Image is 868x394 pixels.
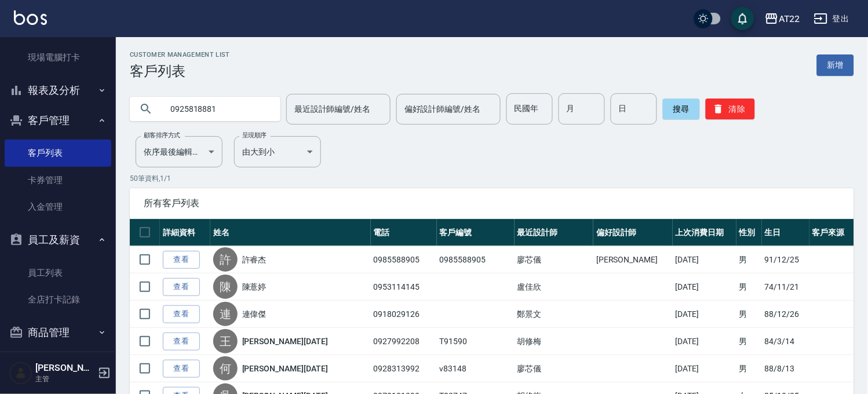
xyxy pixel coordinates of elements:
[144,131,180,140] label: 顧客排序方式
[210,219,371,246] th: 姓名
[163,251,200,269] a: 查看
[762,355,809,382] td: 88/8/13
[5,44,111,71] a: 現場電腦打卡
[371,355,437,382] td: 0928313992
[242,281,267,293] a: 陳薏婷
[242,308,267,320] a: 連偉傑
[736,246,762,273] td: 男
[809,8,854,30] button: 登出
[160,219,210,246] th: 詳細資料
[163,333,200,351] a: 查看
[5,75,111,105] button: 報表及分析
[673,246,736,273] td: [DATE]
[515,219,593,246] th: 最近設計師
[515,328,593,355] td: 胡修梅
[136,136,223,167] div: 依序最後編輯時間
[673,328,736,355] td: [DATE]
[762,246,809,273] td: 91/12/25
[242,254,267,265] a: 許睿杰
[9,362,32,385] img: Person
[809,219,854,246] th: 客戶來源
[5,140,111,166] a: 客戶列表
[736,355,762,382] td: 男
[242,335,328,347] a: [PERSON_NAME][DATE]
[162,93,271,125] input: 搜尋關鍵字
[5,167,111,194] a: 卡券管理
[437,246,515,273] td: 0985588905
[213,302,238,326] div: 連
[731,7,754,30] button: save
[762,219,809,246] th: 生日
[35,362,94,374] h5: [PERSON_NAME]
[242,363,328,374] a: [PERSON_NAME][DATE]
[736,273,762,301] td: 男
[5,318,111,348] button: 商品管理
[673,355,736,382] td: [DATE]
[817,54,854,76] a: 新增
[130,63,230,79] h3: 客戶列表
[5,260,111,286] a: 員工列表
[371,273,437,301] td: 0953114145
[242,131,267,140] label: 呈現順序
[213,275,238,299] div: 陳
[736,219,762,246] th: 性別
[5,286,111,313] a: 全店打卡記錄
[371,246,437,273] td: 0985588905
[593,219,672,246] th: 偏好設計師
[234,136,321,167] div: 由大到小
[437,355,515,382] td: v83148
[736,301,762,328] td: 男
[736,328,762,355] td: 男
[213,329,238,353] div: 王
[163,305,200,323] a: 查看
[5,225,111,255] button: 員工及薪資
[163,278,200,296] a: 查看
[673,219,736,246] th: 上次消費日期
[130,51,230,59] h2: Customer Management List
[515,301,593,328] td: 鄭景文
[371,219,437,246] th: 電話
[371,301,437,328] td: 0918029126
[437,219,515,246] th: 客戶編號
[35,374,94,384] p: 主管
[760,7,805,31] button: AT22
[515,273,593,301] td: 盧佳欣
[663,99,700,119] button: 搜尋
[779,12,800,26] div: AT22
[144,198,840,209] span: 所有客戶列表
[515,246,593,273] td: 廖芯儀
[5,194,111,220] a: 入金管理
[213,356,238,381] div: 何
[5,348,111,378] button: 資料設定
[706,99,755,119] button: 清除
[5,105,111,136] button: 客戶管理
[371,328,437,355] td: 0927992208
[673,273,736,301] td: [DATE]
[515,355,593,382] td: 廖芯儀
[437,328,515,355] td: T91590
[213,247,238,272] div: 許
[762,301,809,328] td: 88/12/26
[14,10,47,25] img: Logo
[673,301,736,328] td: [DATE]
[130,173,854,184] p: 50 筆資料, 1 / 1
[762,328,809,355] td: 84/3/14
[163,360,200,378] a: 查看
[593,246,672,273] td: [PERSON_NAME]
[762,273,809,301] td: 74/11/21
